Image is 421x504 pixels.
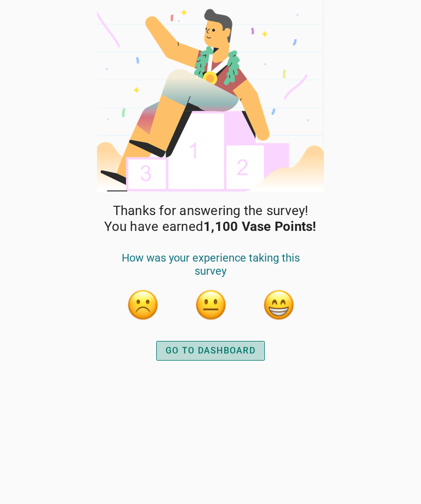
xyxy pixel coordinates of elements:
span: You have earned [104,219,316,235]
div: How was your experience taking this survey [109,251,312,288]
button: GO TO DASHBOARD [156,341,265,361]
strong: 1,100 Vase Points! [203,219,317,234]
span: Thanks for answering the survey! [113,203,309,219]
div: GO TO DASHBOARD [166,344,255,357]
